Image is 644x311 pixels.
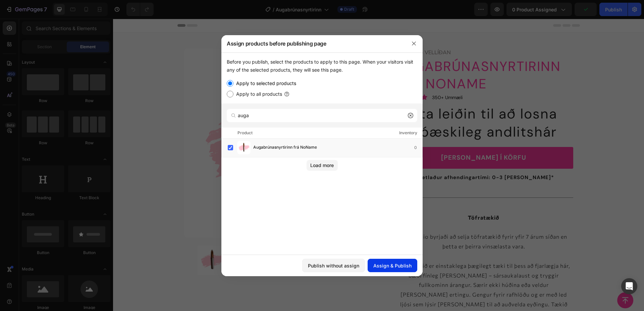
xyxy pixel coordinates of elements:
[621,278,637,294] div: Open Intercom Messenger
[282,213,460,233] p: NN Studio byrjaði að selja töfratækið fyrir yfir 7 árum síðan en þetta er þeirra vinsælasta vara.
[308,262,359,269] div: Publish without assign
[237,141,251,154] img: product-img
[282,242,460,310] p: Töfratækið er einstaklega þægilegt tæki til þess að fjarlægja hár, bæði fínleg [PERSON_NAME] – sá...
[355,196,386,202] strong: Töfratækið
[307,160,338,171] button: Load more
[233,79,296,87] label: Apply to selected products
[221,35,405,52] div: Assign products before publishing page
[253,144,317,151] span: Augabrúnasnyrtirinn frá NoName
[282,30,460,37] p: Heilsa og vellíðan
[373,262,412,269] div: Assign & Publish
[302,259,365,272] button: Publish without assign
[281,86,460,123] h2: Besta leiðin til að losna við óæskileg andlitshár
[399,130,417,136] div: Inventory
[227,58,417,74] div: Before you publish, select the products to apply to this page. When your visitors visit any of th...
[237,130,253,136] div: Product
[301,155,441,162] span: *Áætlaður afhendingartími: 0-3 [PERSON_NAME]*
[414,144,422,151] div: 0
[233,90,282,98] label: Apply to all products
[281,38,460,74] h1: Augabrúnasnyrtirinn frá NoName
[310,162,334,169] div: Load more
[221,53,423,255] div: />
[328,135,413,143] div: [PERSON_NAME] í körfu
[281,128,460,150] button: Bæta í körfu
[227,109,417,122] input: Search products
[319,76,350,82] span: 350+ Ummæli
[368,259,417,272] button: Assign & Publish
